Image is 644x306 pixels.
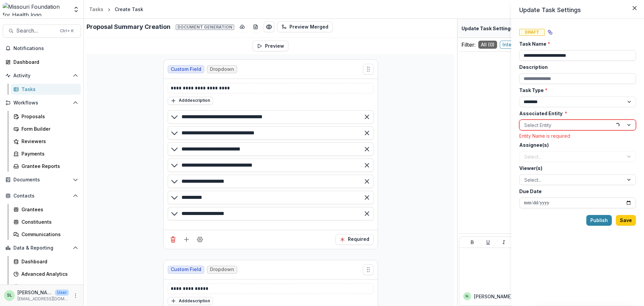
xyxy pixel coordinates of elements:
label: Due Date [519,188,632,195]
button: Close [629,3,640,13]
label: Viewer(s) [519,165,632,172]
button: View dependent tasks [545,27,555,38]
button: Save [616,215,636,226]
label: Assignee(s) [519,141,632,148]
label: Task Name [519,40,632,47]
label: Description [519,63,632,71]
label: Task Type [519,87,632,94]
span: Draft [519,29,545,36]
button: Publish [586,215,612,226]
div: Entity Name is required [519,133,636,139]
label: Associated Entity [519,110,632,117]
